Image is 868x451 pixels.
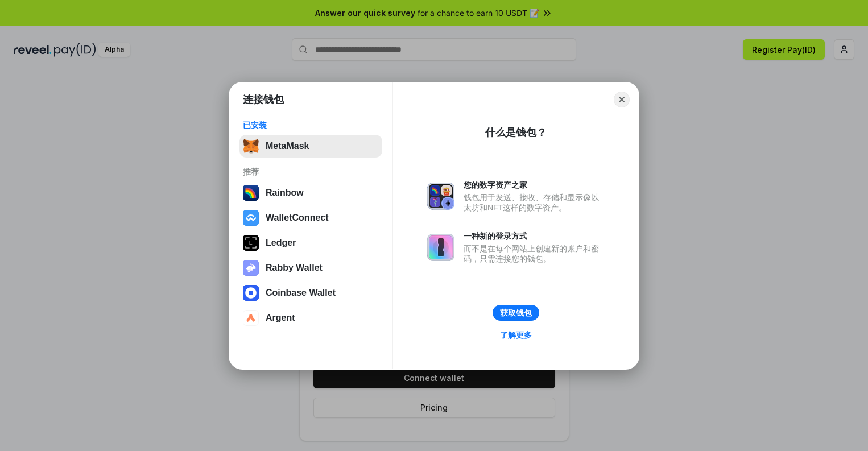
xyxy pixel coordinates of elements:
div: WalletConnect [266,213,329,223]
div: 了解更多 [500,330,532,340]
button: Argent [239,307,382,329]
div: 而不是在每个网站上创建新的账户和密码，只需连接您的钱包。 [464,243,605,264]
button: Close [614,92,630,107]
div: 获取钱包 [500,308,532,318]
button: Rabby Wallet [239,256,382,279]
button: MetaMask [239,135,382,158]
div: Coinbase Wallet [266,288,336,298]
div: 您的数字资产之家 [464,180,605,190]
div: MetaMask [266,141,309,151]
div: 推荐 [243,167,379,177]
button: 获取钱包 [493,305,539,321]
button: Coinbase Wallet [239,282,382,304]
div: Rabby Wallet [266,263,323,273]
img: svg+xml,%3Csvg%20xmlns%3D%22http%3A%2F%2Fwww.w3.org%2F2000%2Fsvg%22%20fill%3D%22none%22%20viewBox... [427,234,454,261]
img: svg+xml,%3Csvg%20width%3D%2228%22%20height%3D%2228%22%20viewBox%3D%220%200%2028%2028%22%20fill%3D... [243,285,259,301]
div: 已安装 [243,120,379,130]
img: svg+xml,%3Csvg%20xmlns%3D%22http%3A%2F%2Fwww.w3.org%2F2000%2Fsvg%22%20width%3D%2228%22%20height%3... [243,235,259,251]
button: WalletConnect [239,206,382,229]
a: 了解更多 [493,328,539,342]
button: Rainbow [239,181,382,204]
div: Argent [266,313,295,323]
img: svg+xml,%3Csvg%20width%3D%2228%22%20height%3D%2228%22%20viewBox%3D%220%200%2028%2028%22%20fill%3D... [243,210,259,226]
div: 一种新的登录方式 [464,231,605,241]
button: Ledger [239,231,382,254]
div: 钱包用于发送、接收、存储和显示像以太坊和NFT这样的数字资产。 [464,192,605,213]
div: Rainbow [266,188,304,198]
img: svg+xml,%3Csvg%20width%3D%2228%22%20height%3D%2228%22%20viewBox%3D%220%200%2028%2028%22%20fill%3D... [243,310,259,326]
img: svg+xml,%3Csvg%20fill%3D%22none%22%20height%3D%2233%22%20viewBox%3D%220%200%2035%2033%22%20width%... [243,138,259,154]
div: Ledger [266,238,296,248]
img: svg+xml,%3Csvg%20xmlns%3D%22http%3A%2F%2Fwww.w3.org%2F2000%2Fsvg%22%20fill%3D%22none%22%20viewBox... [427,183,454,210]
h1: 连接钱包 [243,93,284,106]
div: 什么是钱包？ [485,126,547,139]
img: svg+xml,%3Csvg%20width%3D%22120%22%20height%3D%22120%22%20viewBox%3D%220%200%20120%20120%22%20fil... [243,185,259,201]
img: svg+xml,%3Csvg%20xmlns%3D%22http%3A%2F%2Fwww.w3.org%2F2000%2Fsvg%22%20fill%3D%22none%22%20viewBox... [243,260,259,276]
